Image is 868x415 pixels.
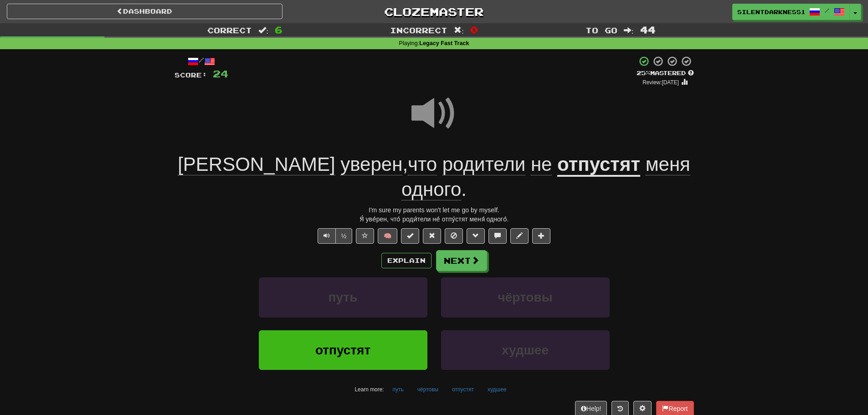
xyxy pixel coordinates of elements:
span: уверен [340,154,402,175]
a: Clozemaster [296,4,572,20]
button: худшее [483,383,512,396]
small: Learn more: [354,386,384,393]
span: худшее [502,343,549,357]
div: Я́ уве́рен, что́ роди́тели не́ отпу́стят меня́ одного́. [175,215,694,224]
a: Dashboard [7,4,282,19]
span: родители [442,154,525,175]
button: Discuss sentence (alt+u) [488,228,507,244]
button: худшее [441,330,610,370]
span: To go [586,26,617,35]
button: Grammar (alt+g) [467,228,485,244]
button: путь [259,277,427,317]
a: SilentDarkness1947 / [732,4,850,20]
div: Text-to-speech controls [316,228,353,244]
div: I'm sure my parents won't let me go by myself. [175,205,694,215]
span: . [401,154,690,200]
span: Correct [207,26,252,35]
span: 6 [275,24,282,35]
span: путь [329,290,358,304]
span: Incorrect [390,26,447,35]
button: Next [436,250,487,271]
span: [PERSON_NAME] [178,154,335,175]
span: отпустят [315,343,370,357]
u: отпустят [557,154,640,177]
button: Add to collection (alt+a) [532,228,550,244]
button: 🧠 [378,228,397,244]
button: Reset to 0% Mastered (alt+r) [423,228,441,244]
button: путь [388,383,409,396]
span: 0 [470,24,478,35]
button: Set this sentence to 100% Mastered (alt+m) [401,228,419,244]
span: 25 % [637,69,650,77]
button: чёртовы [441,277,610,317]
span: / [825,7,829,14]
span: : [454,26,464,34]
button: Ignore sentence (alt+i) [445,228,463,244]
button: Favorite sentence (alt+f) [356,228,374,244]
span: меня [646,154,690,175]
small: Review: [DATE] [642,79,679,86]
span: что [408,154,437,175]
span: 44 [640,24,656,35]
span: Score: [175,71,207,79]
button: Edit sentence (alt+d) [510,228,529,244]
button: отпустят [447,383,479,396]
span: SilentDarkness1947 [737,8,805,16]
span: не [531,154,552,175]
strong: Legacy Fast Track [419,40,469,46]
button: Play sentence audio (ctl+space) [318,228,336,244]
span: : [624,26,634,34]
button: чёртовы [412,383,443,396]
div: Mastered [637,69,694,77]
span: , [178,154,557,175]
button: Explain [381,253,431,268]
span: одного [401,179,461,200]
span: : [258,26,268,34]
div: / [175,56,228,67]
button: отпустят [259,330,427,370]
span: 24 [213,68,228,79]
button: ½ [335,228,353,244]
span: чёртовы [498,290,552,304]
